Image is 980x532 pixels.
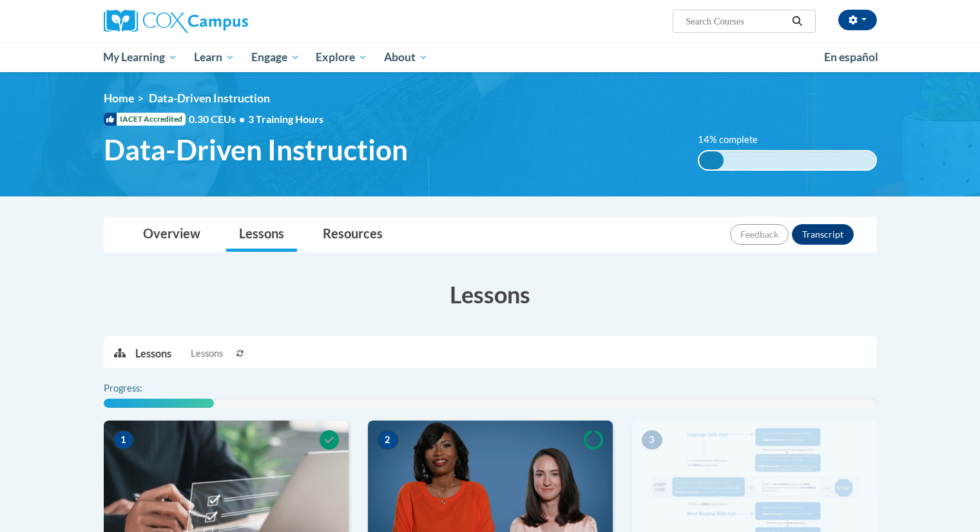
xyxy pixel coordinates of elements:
[376,43,436,72] a: About
[103,50,177,65] span: My Learning
[104,10,349,33] a: Cox Campus
[113,430,134,450] span: 1
[239,113,245,125] span: •
[186,43,243,72] a: Learn
[149,91,270,105] span: Data-Driven Instruction
[310,218,396,252] a: Resources
[251,50,300,65] span: Engage
[699,151,724,169] div: 14% complete
[104,91,134,105] a: Home
[135,347,171,361] p: Lessons
[104,278,877,310] h3: Lessons
[104,113,186,126] span: IACET Accredited
[642,430,662,450] span: 3
[104,381,178,395] label: Progress:
[684,14,787,29] input: Search Courses
[191,347,223,361] span: Lessons
[243,43,308,72] a: Engage
[838,10,877,30] button: Account Settings
[787,14,807,29] button: Search
[130,218,213,252] a: Overview
[84,43,896,72] div: Main menu
[316,50,367,65] span: Explore
[104,133,408,167] span: Data-Driven Instruction
[95,43,186,72] a: My Learning
[730,224,789,245] button: Feedback
[189,112,248,126] span: 0.30 CEUs
[307,43,376,72] a: Explore
[824,50,878,64] span: En español
[194,50,235,65] span: Learn
[226,218,297,252] a: Lessons
[698,133,772,147] label: 14% complete
[816,44,887,71] a: En español
[104,10,248,33] img: Cox Campus
[384,50,428,65] span: About
[248,113,323,125] span: 3 Training Hours
[378,430,398,450] span: 2
[792,224,854,245] button: Transcript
